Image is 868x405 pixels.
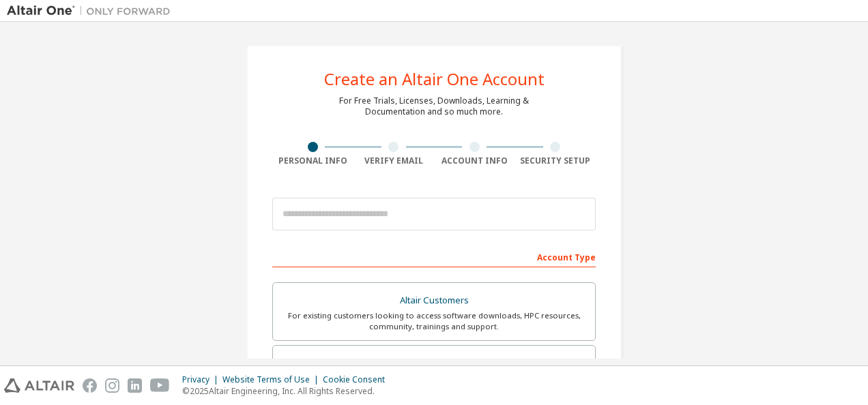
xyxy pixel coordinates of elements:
div: Cookie Consent [323,374,393,385]
div: Altair Customers [281,291,587,310]
div: Students [281,354,587,373]
div: Account Type [272,245,596,267]
div: For existing customers looking to access software downloads, HPC resources, community, trainings ... [281,310,587,332]
div: Create an Altair One Account [324,71,545,87]
div: Verify Email [353,155,435,166]
img: Altair One [7,4,177,18]
img: facebook.svg [83,378,97,393]
img: altair_logo.svg [4,378,74,393]
img: youtube.svg [150,378,170,393]
p: © 2025 Altair Engineering, Inc. All Rights Reserved. [182,385,393,397]
img: linkedin.svg [128,378,142,393]
img: instagram.svg [105,378,119,393]
div: Website Terms of Use [222,374,323,385]
div: Account Info [434,155,515,166]
div: Security Setup [515,155,596,166]
div: Privacy [182,374,222,385]
div: For Free Trials, Licenses, Downloads, Learning & Documentation and so much more. [339,95,529,117]
div: Personal Info [272,155,353,166]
